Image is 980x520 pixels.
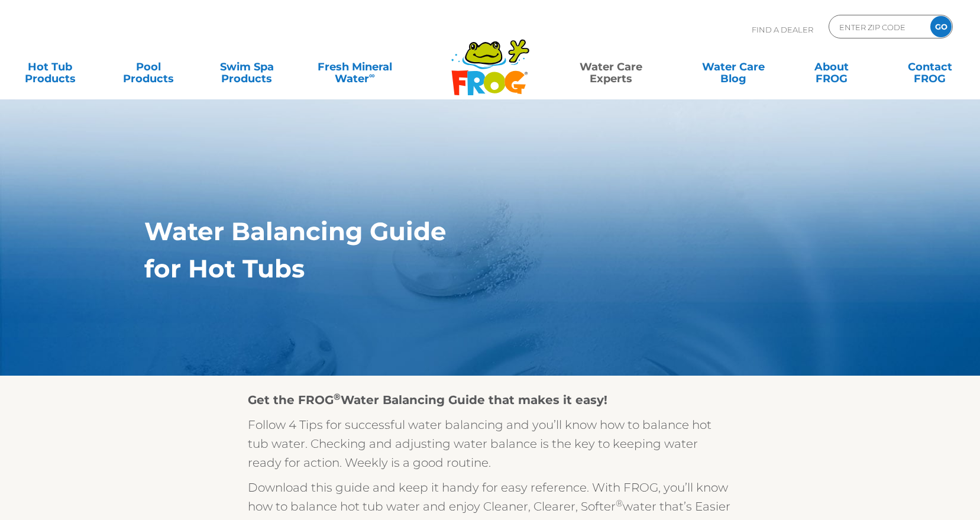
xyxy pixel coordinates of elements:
[209,55,285,79] a: Swim SpaProducts
[12,55,88,79] a: Hot TubProducts
[793,55,869,79] a: AboutFROG
[110,55,186,79] a: PoolProducts
[248,415,733,472] p: Follow 4 Tips for successful water balancing and you’ll know how to balance hot tub water. Checki...
[248,393,607,407] strong: Get the FROG Water Balancing Guide that makes it easy!
[144,254,781,283] h1: for Hot Tubs
[695,55,771,79] a: Water CareBlog
[930,16,952,37] input: GO
[334,391,341,402] sup: ®
[549,55,673,79] a: Water CareExperts
[445,24,536,96] img: Frog Products Logo
[892,55,968,79] a: ContactFROG
[752,15,813,44] p: Find A Dealer
[369,70,375,80] sup: ∞
[307,55,403,79] a: Fresh MineralWater∞
[838,18,918,35] input: Zip Code Form
[144,217,781,246] h1: Water Balancing Guide
[616,498,623,509] sup: ®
